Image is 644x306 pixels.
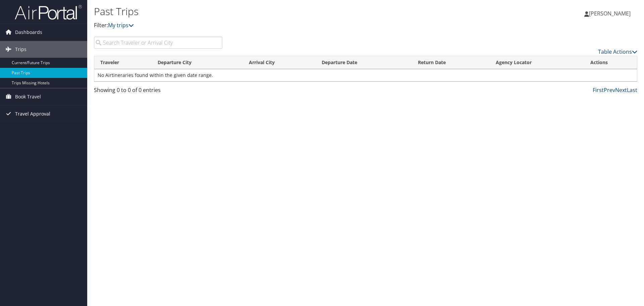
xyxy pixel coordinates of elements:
p: Filter: [94,21,456,30]
th: Return Date: activate to sort column ascending [412,56,490,69]
span: Trips [15,41,26,58]
th: Departure City: activate to sort column ascending [152,56,243,69]
h1: Past Trips [94,4,456,18]
a: First [593,86,604,94]
a: Last [627,86,637,94]
a: [PERSON_NAME] [584,3,637,24]
a: Table Actions [598,48,637,55]
a: Next [615,86,627,94]
input: Search Traveler or Arrival City [94,37,222,49]
span: Dashboards [15,24,42,41]
span: [PERSON_NAME] [589,10,631,17]
td: No Airtineraries found within the given date range. [94,69,637,81]
a: Prev [604,86,615,94]
img: airportal-logo.png [15,4,82,20]
th: Traveler: activate to sort column ascending [94,56,152,69]
span: Travel Approval [15,105,50,122]
th: Agency Locator: activate to sort column ascending [490,56,584,69]
th: Arrival City: activate to sort column ascending [243,56,316,69]
span: Book Travel [15,88,41,105]
th: Departure Date: activate to sort column ascending [316,56,412,69]
a: My trips [108,21,134,29]
div: Showing 0 to 0 of 0 entries [94,86,222,97]
th: Actions [584,56,637,69]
